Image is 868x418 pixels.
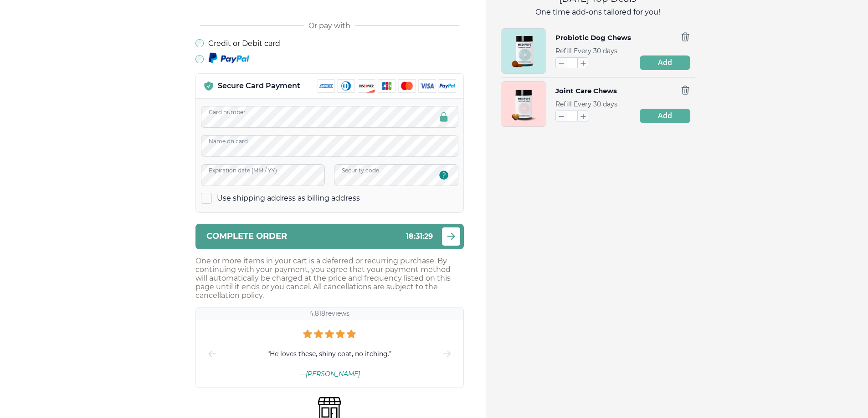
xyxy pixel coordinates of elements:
[501,29,546,73] img: Probiotic Dog Chews
[299,370,360,378] span: — [PERSON_NAME]
[206,232,287,241] span: Complete order
[217,193,360,203] label: Use shipping address as billing address
[555,47,617,55] span: Refill Every 30 days
[218,81,300,91] p: Secure Card Payment
[640,55,690,70] button: Add
[555,100,617,108] span: Refill Every 30 days
[501,7,695,17] p: One time add-ons tailored for you!
[195,224,464,249] button: Complete order18:31:29
[208,39,280,48] label: Credit or Debit card
[208,52,249,64] img: Paypal
[442,320,452,388] button: next-slide
[318,79,456,93] img: payment methods
[195,257,464,300] p: One or more items in your cart is a deferred or recurring purchase. By continuing with your payme...
[640,109,690,123] button: Add
[555,32,631,44] button: Probiotic Dog Chews
[555,85,617,97] button: Joint Care Chews
[308,21,350,30] span: Or pay with
[309,309,349,318] p: 4,818 reviews
[501,82,546,126] img: Joint Care Chews
[207,320,218,388] button: prev-slide
[406,232,433,241] span: 18 : 31 : 29
[267,349,391,359] span: “ He loves these, shiny coat, no itching. ”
